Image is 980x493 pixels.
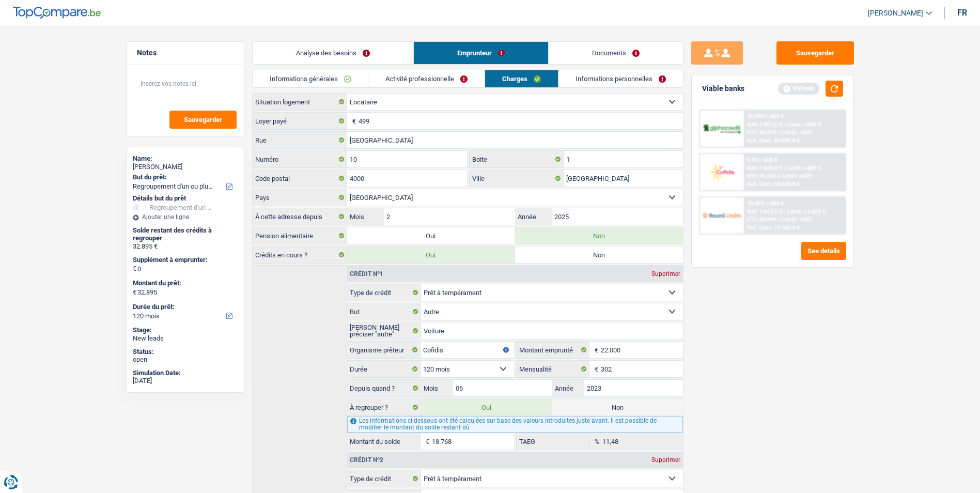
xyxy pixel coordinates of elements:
div: Solde restant des crédits à regrouper [133,226,238,242]
div: Status: [133,348,238,356]
span: Limit: <65% [782,216,812,223]
span: / [783,208,785,215]
div: 10.99% | 443 € [746,113,783,120]
label: Pays [253,189,347,206]
span: € [133,265,136,273]
input: AAAA [584,380,683,396]
div: Les informations ci-dessous ont été calculées sur base des valeurs introduites juste avant. Il es... [347,416,682,433]
a: Charges [485,70,558,87]
span: € [589,342,601,358]
div: New leads [133,334,238,343]
label: Durée [347,361,421,377]
div: Détails but du prêt [133,194,238,203]
label: Mois [347,208,384,225]
label: Année [552,380,584,396]
label: Montant du prêt: [133,279,236,287]
input: AAAA [552,208,682,225]
div: Stage: [133,326,238,334]
label: Situation logement [253,94,347,110]
label: But du prêt: [133,173,236,181]
span: Sauvegarder [184,116,222,123]
div: [PERSON_NAME] [133,163,238,171]
label: Durée du prêt: [133,303,236,311]
label: Mensualité [517,361,590,377]
span: DTI: 38.47% [746,129,776,136]
span: NAI: 1 507,6 € [746,121,782,128]
label: Boite [470,151,564,167]
img: Cofidis [703,162,741,181]
label: Numéro [253,151,347,167]
div: Viable banks [702,84,744,93]
label: Non [515,246,683,263]
div: Ref. Cost: 20 839,8 € [746,137,799,144]
div: fr [957,8,967,18]
div: Simulation Date: [133,369,238,377]
span: DTI: 36.24% [746,173,776,179]
div: 32.895 € [133,242,238,251]
span: Limit: <60% [782,173,812,179]
label: But [347,303,421,320]
div: Name: [133,155,238,163]
button: Sauvegarder [776,41,854,65]
a: Emprunteur [414,42,548,64]
label: Mois [421,380,453,396]
div: Ref. Cost: 19 747,8 € [746,224,799,231]
span: € [589,361,601,377]
div: Supprimer [649,457,683,463]
img: TopCompare Logo [13,7,101,19]
span: / [783,121,785,128]
div: open [133,356,238,364]
a: Activité professionnelle [368,70,485,87]
div: Crédit nº2 [347,457,386,463]
label: Type de crédit [347,470,421,487]
a: Informations personnelles [558,70,683,87]
a: Documents [549,42,683,64]
label: Oui [347,227,515,244]
h5: Notes [137,49,234,57]
span: % [589,433,602,450]
div: [DATE] [133,377,238,385]
span: € [133,288,136,297]
label: Type de crédit [347,284,421,301]
a: Analyse des besoins [253,42,413,64]
div: Ref. Cost: 18 643,8 € [746,181,799,188]
a: [PERSON_NAME] [860,5,932,22]
label: TAEG [517,433,590,450]
span: [PERSON_NAME] [868,9,923,18]
label: Montant du solde [347,433,421,450]
span: € [347,113,359,129]
label: Rue [253,132,347,148]
span: Limit: <50% [782,129,812,136]
label: Loyer payé [253,113,347,129]
span: NAI: 1 812,6 € [746,208,782,215]
label: Crédits en cours ? [253,246,347,263]
label: Année [515,208,552,225]
label: Oui [421,399,552,415]
label: Oui [347,246,515,263]
label: Non [552,399,683,415]
label: Depuis quand ? [347,380,421,396]
img: AlphaCredit [703,123,741,135]
span: Limit: >850 € [787,121,820,128]
span: € [421,433,432,450]
img: Record Credits [703,206,741,225]
div: 10.45% | 434 € [746,200,783,207]
span: / [778,173,780,179]
div: Refresh [778,83,819,94]
span: / [778,216,780,223]
span: Limit: >800 € [787,165,820,172]
div: Supprimer [649,271,683,277]
span: / [778,129,780,136]
button: See details [801,242,846,260]
span: NAI: 1 625,8 € [746,165,782,172]
button: Sauvegarder [169,111,237,129]
div: 9.9% | 425 € [746,157,777,163]
input: MM [453,380,552,396]
label: À regrouper ? [347,399,421,415]
div: Crédit nº1 [347,271,386,277]
label: À cette adresse depuis [253,208,347,225]
label: Montant emprunté [517,342,590,358]
span: / [783,165,785,172]
div: Ajouter une ligne [133,213,238,221]
label: Organisme prêteur [347,342,421,358]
